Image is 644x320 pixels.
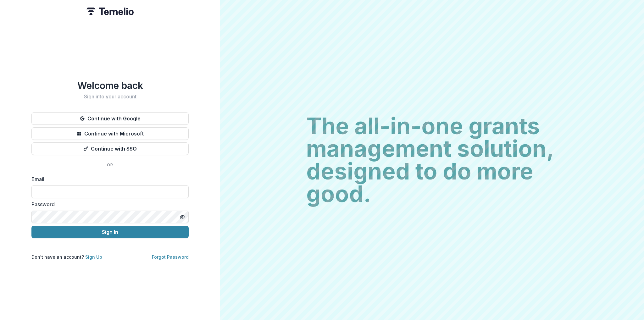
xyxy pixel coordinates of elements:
button: Sign In [31,226,189,238]
a: Sign Up [85,254,102,260]
button: Continue with SSO [31,142,189,155]
h2: Sign into your account [31,94,189,100]
p: Don't have an account? [31,254,102,260]
h1: Welcome back [31,80,189,91]
label: Password [31,201,185,208]
a: Forgot Password [152,254,189,260]
img: Temelio [86,8,134,15]
button: Continue with Microsoft [31,127,189,140]
button: Continue with Google [31,112,189,125]
label: Email [31,175,185,183]
button: Toggle password visibility [177,212,187,222]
